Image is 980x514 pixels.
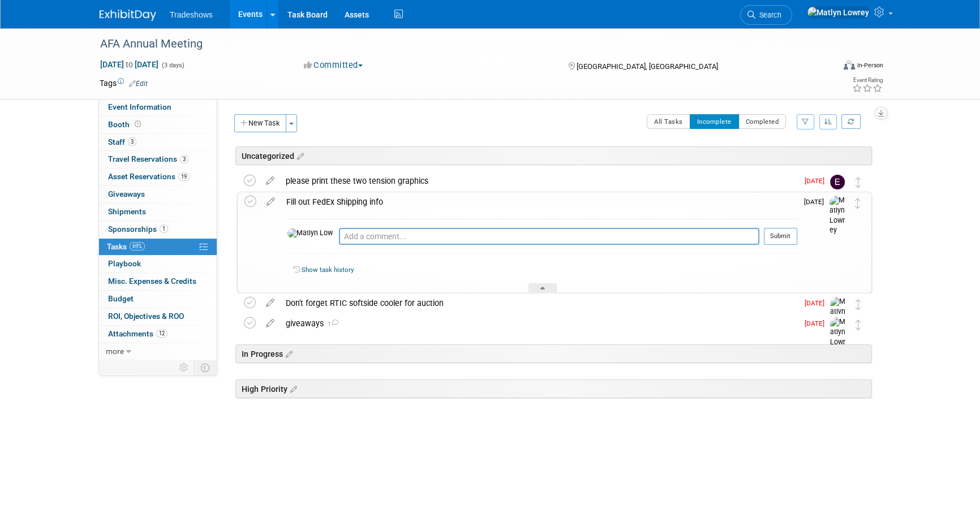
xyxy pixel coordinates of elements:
span: 1 [324,321,338,328]
span: Booth not reserved yet [132,120,143,128]
span: (3 days) [161,62,184,69]
button: All Tasks [647,114,690,129]
a: Event Information [99,99,217,116]
span: ROI, Objectives & ROO [108,312,184,321]
i: Move task [856,299,861,310]
span: Tradeshows [170,10,213,19]
span: [DATE] [805,299,830,307]
a: ROI, Objectives & ROO [99,308,217,325]
button: Submit [764,228,797,245]
a: Attachments12 [99,326,217,343]
a: Budget [99,291,217,308]
a: Playbook [99,256,217,273]
img: Elizabeth Hisaw [830,175,845,189]
img: Matlyn Lowrey [287,228,333,239]
div: Don't forget RTIC softside cooler for auction [280,293,798,313]
a: Travel Reservations3 [99,151,217,168]
span: Playbook [108,259,141,268]
img: Matlyn Lowrey [829,196,846,236]
a: Giveaways [99,186,217,203]
a: Edit sections [294,150,304,161]
span: [DATE] [DATE] [100,59,159,70]
td: Toggle Event Tabs [194,360,217,375]
span: to [124,60,135,69]
span: [GEOGRAPHIC_DATA], [GEOGRAPHIC_DATA] [576,62,717,71]
img: Format-Inperson.png [844,61,855,70]
a: Booth [99,116,217,133]
img: ExhibitDay [100,10,156,21]
span: Staff [108,137,136,146]
i: Move task [856,177,861,188]
div: Event Rating [852,77,883,83]
a: Sponsorships1 [99,221,217,238]
span: [DATE] [805,177,830,185]
div: Event Format [767,59,883,76]
a: Tasks69% [99,239,217,256]
a: edit [260,318,280,329]
div: In Progress [235,344,872,363]
a: Staff3 [99,134,217,151]
span: Booth [108,120,143,129]
span: [DATE] [804,198,829,206]
td: Tags [100,77,148,89]
i: Move task [856,319,861,330]
div: AFA Annual Meeting [96,34,816,54]
span: 19 [178,172,190,181]
span: Budget [108,294,134,303]
span: 3 [128,137,136,146]
div: please print these two tension graphics [280,171,798,191]
span: Tasks [107,242,145,251]
span: Shipments [108,207,146,216]
a: Search [740,5,792,25]
button: Completed [738,114,786,129]
div: giveaways [280,314,798,333]
button: New Task [234,114,286,132]
a: Edit sections [287,383,297,394]
div: In-Person [857,61,883,70]
div: Uncategorized [235,146,872,165]
button: Committed [300,59,367,71]
span: Event Information [108,102,171,111]
button: Incomplete [690,114,739,129]
img: Matlyn Lowrey [807,6,870,19]
div: High Priority [235,379,872,398]
div: Fill out FedEx Shipping info [281,192,797,211]
img: Matlyn Lowrey [830,317,847,357]
span: [DATE] [805,319,830,327]
img: Matlyn Lowrey [830,297,847,337]
td: Personalize Event Tab Strip [174,360,194,375]
span: more [106,347,124,356]
span: Giveaways [108,189,145,198]
span: Search [755,11,781,19]
a: Edit [129,80,148,88]
a: Show task history [302,266,354,274]
span: 3 [180,155,188,163]
a: Misc. Expenses & Credits [99,273,217,290]
span: Attachments [108,329,167,338]
a: more [99,343,217,360]
span: Asset Reservations [108,172,190,181]
a: Shipments [99,204,217,221]
a: edit [260,176,280,186]
span: Misc. Expenses & Credits [108,277,196,286]
span: 1 [160,224,168,233]
a: edit [260,298,280,308]
a: Refresh [841,114,861,129]
span: 69% [130,242,145,250]
span: Travel Reservations [108,154,188,163]
a: Edit sections [283,348,293,359]
span: Sponsorships [108,224,168,234]
a: edit [261,197,281,207]
span: 12 [156,329,167,338]
i: Move task [855,198,861,209]
a: Asset Reservations19 [99,169,217,185]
